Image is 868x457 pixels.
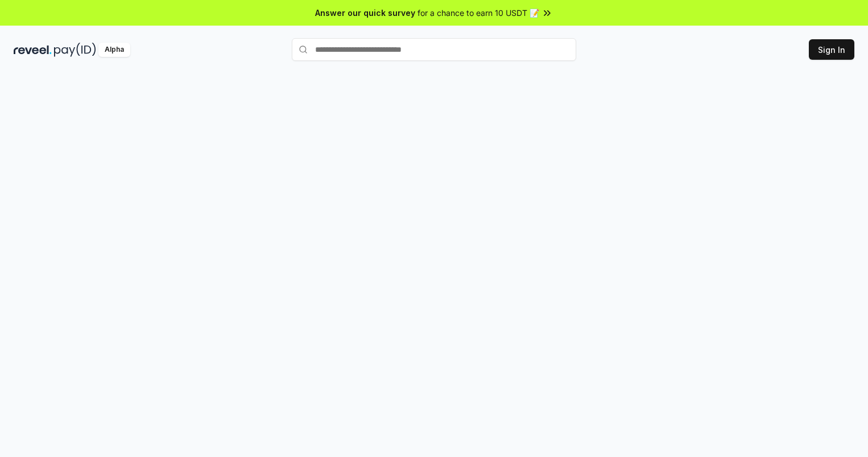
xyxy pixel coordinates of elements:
span: for a chance to earn 10 USDT 📝 [418,7,539,19]
img: pay_id [54,43,96,57]
button: Sign In [809,39,854,60]
span: Answer our quick survey [315,7,415,19]
img: reveel_dark [14,43,52,57]
div: Alpha [98,43,130,57]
